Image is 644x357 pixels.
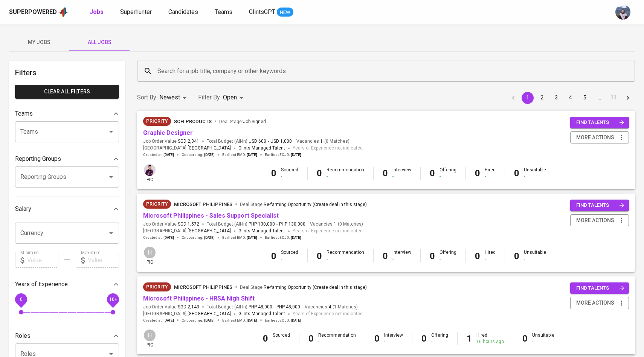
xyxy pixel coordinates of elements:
[143,117,171,125] span: Priority
[276,304,300,310] span: PHP 48,000
[20,296,22,302] span: 0
[15,331,31,340] p: Roles
[607,92,620,104] button: Go to page 11
[219,119,266,124] span: Deal Stage :
[222,235,257,240] span: Earliest EMD :
[178,138,199,145] span: SGD 2,341
[430,168,435,178] b: 0
[392,256,411,262] div: -
[168,8,200,17] a: Candidates
[440,173,456,180] div: -
[207,221,305,227] span: Total Budget (All-In)
[265,152,301,157] span: Earliest ECJD :
[293,310,364,318] span: Years of Experience not indicated.
[238,228,285,233] span: Glints Managed Talent
[137,93,156,102] p: Sort By
[327,173,364,180] div: -
[296,138,349,145] span: Vacancies ( 0 Matches )
[249,138,266,145] span: USD 600
[143,212,279,219] a: Microsoft Philippines - Sales Support Specialist
[264,285,367,290] span: Re-farming Opportunity (Create deal in this stage)
[265,235,301,240] span: Earliest ECJD :
[222,152,257,157] span: Earliest EMD :
[318,332,356,345] div: Recommendation
[532,339,554,345] div: -
[383,251,388,261] b: 0
[120,8,153,17] a: Superhunter
[392,167,411,180] div: Interview
[615,5,630,20] img: christine.raharja@glints.com
[576,118,624,127] span: find talents
[204,318,215,323] span: [DATE]
[143,310,231,318] span: [GEOGRAPHIC_DATA] ,
[475,251,480,261] b: 0
[109,296,117,302] span: 10+
[440,256,456,262] div: -
[249,8,275,15] span: GlintsGPT
[188,310,231,318] span: [GEOGRAPHIC_DATA]
[215,8,232,15] span: Teams
[143,282,171,291] div: New Job received from Demand Team
[485,256,496,262] div: -
[265,318,301,323] span: Earliest ECJD :
[576,201,624,210] span: find talents
[263,333,268,344] b: 0
[310,221,363,227] span: Vacancies ( 0 Matches )
[215,8,234,17] a: Teams
[273,332,290,345] div: Sourced
[15,204,31,214] p: Salary
[576,133,614,142] span: more actions
[570,282,629,294] button: find talents
[247,235,257,240] span: [DATE]
[198,93,220,102] p: Filter By
[15,280,68,289] p: Years of Experience
[440,249,456,262] div: Offering
[524,256,546,262] div: -
[178,221,199,227] span: SGD 1,572
[143,138,199,145] span: Job Order Value
[268,138,269,145] span: -
[15,277,119,292] div: Years of Experience
[291,235,301,240] span: [DATE]
[106,172,116,182] button: Open
[240,202,367,207] span: Deal Stage :
[384,339,403,345] div: -
[249,8,293,17] a: GlintsGPT NEW
[384,332,403,345] div: Interview
[15,154,61,163] p: Reporting Groups
[223,94,237,101] span: Open
[485,173,496,180] div: -
[327,249,364,262] div: Recommendation
[74,38,125,47] span: All Jobs
[58,6,69,18] img: app logo
[143,200,171,209] div: New Job received from Demand Team
[522,333,528,344] b: 0
[247,318,257,323] span: [DATE]
[163,152,174,157] span: [DATE]
[319,138,323,145] span: 1
[90,8,104,15] b: Jobs
[143,145,231,152] span: [GEOGRAPHIC_DATA] ,
[178,304,199,310] span: SGD 2,143
[163,318,174,323] span: [DATE]
[271,251,276,261] b: 0
[249,304,272,310] span: PHP 48,000
[143,318,174,323] span: Created at :
[293,227,364,235] span: Years of Experience not indicated.
[182,235,215,240] span: Onboarding :
[174,284,232,290] span: Microsoft Philippines
[593,94,605,101] div: …
[279,221,305,227] span: PHP 130,000
[9,8,57,17] div: Superpowered
[327,167,364,180] div: Recommendation
[318,339,356,345] div: -
[238,145,285,151] span: Glints Managed Talent
[143,329,156,342] div: H
[144,164,156,176] img: erwin@glints.com
[182,318,215,323] span: Onboarding :
[182,152,215,157] span: Onboarding :
[188,227,231,235] span: [GEOGRAPHIC_DATA]
[143,152,174,157] span: Created at :
[570,131,629,144] button: more actions
[14,38,65,47] span: My Jobs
